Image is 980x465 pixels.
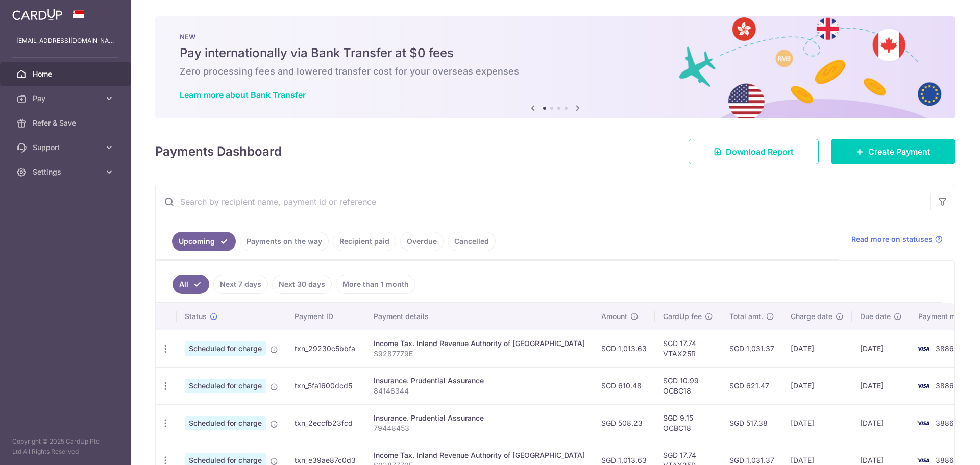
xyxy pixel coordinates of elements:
td: [DATE] [852,367,910,404]
td: SGD 517.38 [721,404,782,442]
td: SGD 610.48 [593,367,655,404]
a: Cancelled [448,232,496,251]
a: Recipient paid [333,232,396,251]
span: Read more on statuses [851,234,933,244]
a: Read more on statuses [851,234,943,244]
h6: Zero processing fees and lowered transfer cost for your overseas expenses [180,65,931,78]
th: Payment ID [286,303,365,330]
td: [DATE] [852,404,910,442]
p: [EMAIL_ADDRESS][DOMAIN_NAME] [16,36,114,46]
span: Total amt. [729,311,763,322]
span: Refer & Save [33,118,100,128]
span: Home [33,69,100,79]
td: [DATE] [782,330,852,367]
img: Bank Card [913,380,934,392]
a: Create Payment [831,139,955,164]
span: Settings [33,167,100,177]
span: 3886 [936,381,954,390]
a: Download Report [689,139,819,164]
h4: Payments Dashboard [155,142,282,161]
a: Overdue [400,232,444,251]
img: Bank transfer banner [155,16,955,118]
img: CardUp [12,8,62,20]
th: Payment details [365,303,593,330]
span: Create Payment [868,145,930,158]
td: txn_2eccfb23fcd [286,404,365,442]
a: Payments on the way [240,232,329,251]
a: Next 30 days [272,275,332,294]
span: Download Report [726,145,794,158]
a: Upcoming [172,232,236,251]
span: Scheduled for charge [185,341,266,356]
span: Scheduled for charge [185,416,266,430]
div: Income Tax. Inland Revenue Authority of [GEOGRAPHIC_DATA] [374,338,585,349]
img: Bank Card [913,417,934,429]
span: Support [33,142,100,153]
span: Pay [33,93,100,104]
a: All [173,275,209,294]
p: 79448453 [374,423,585,433]
a: Next 7 days [213,275,268,294]
td: SGD 17.74 VTAX25R [655,330,721,367]
span: CardUp fee [663,311,702,322]
td: SGD 9.15 OCBC18 [655,404,721,442]
p: 84146344 [374,386,585,396]
p: S9287779E [374,349,585,359]
div: Income Tax. Inland Revenue Authority of [GEOGRAPHIC_DATA] [374,450,585,460]
td: [DATE] [782,367,852,404]
span: 3886 [936,344,954,353]
span: Amount [601,311,627,322]
td: SGD 508.23 [593,404,655,442]
td: SGD 1,013.63 [593,330,655,367]
td: [DATE] [782,404,852,442]
input: Search by recipient name, payment id or reference [156,185,930,218]
span: Due date [860,311,891,322]
a: More than 1 month [336,275,415,294]
span: 3886 [936,419,954,427]
p: NEW [180,33,931,41]
div: Insurance. Prudential Assurance [374,413,585,423]
span: Charge date [791,311,832,322]
td: txn_5fa1600dcd5 [286,367,365,404]
img: Bank Card [913,342,934,355]
div: Insurance. Prudential Assurance [374,376,585,386]
td: txn_29230c5bbfa [286,330,365,367]
td: SGD 1,031.37 [721,330,782,367]
h5: Pay internationally via Bank Transfer at $0 fees [180,45,931,61]
td: SGD 621.47 [721,367,782,404]
span: Scheduled for charge [185,379,266,393]
td: [DATE] [852,330,910,367]
span: 3886 [936,456,954,464]
a: Learn more about Bank Transfer [180,90,306,100]
td: SGD 10.99 OCBC18 [655,367,721,404]
span: Status [185,311,207,322]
